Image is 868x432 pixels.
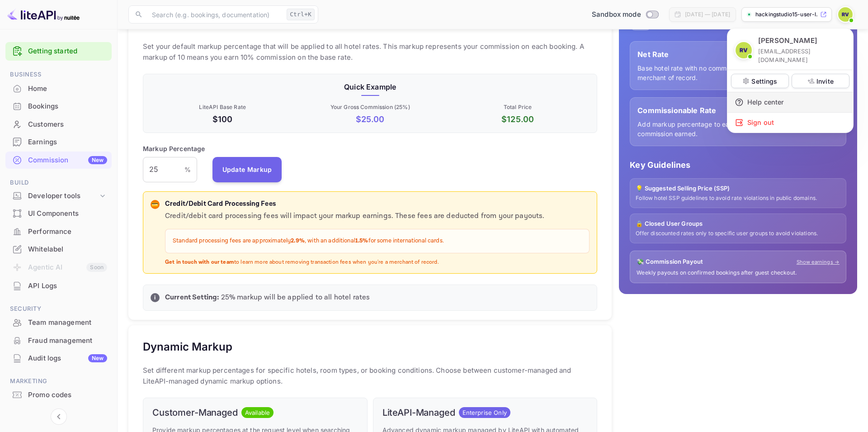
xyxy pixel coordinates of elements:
[727,92,853,112] div: Help center
[758,36,817,46] p: [PERSON_NAME]
[727,113,853,133] div: Sign out
[736,42,752,58] img: Richard Vega
[816,76,834,86] p: Invite
[751,76,777,86] p: Settings
[758,47,846,64] p: [EMAIL_ADDRESS][DOMAIN_NAME]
